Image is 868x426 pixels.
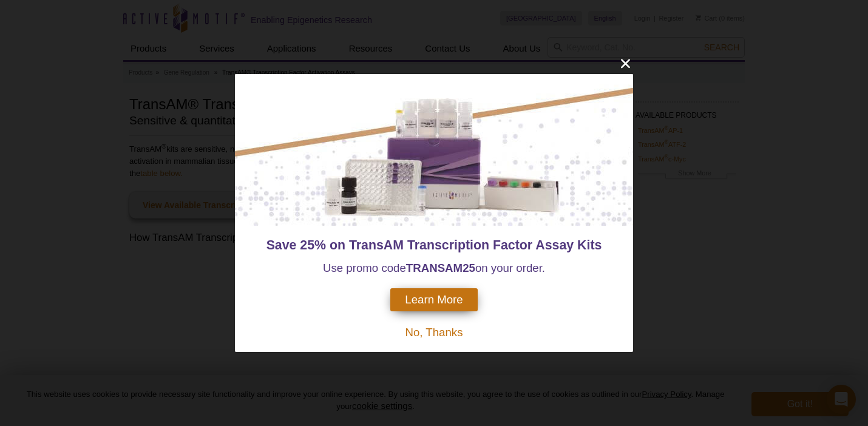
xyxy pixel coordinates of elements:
button: close [618,56,633,71]
span: Use promo code on your order. [323,262,545,274]
span: No, Thanks [405,326,463,339]
strong: TRANSAM [406,262,463,274]
span: Learn More [405,293,463,306]
strong: 25 [463,262,475,274]
span: Save 25% on TransAM Transcription Factor Assay Kits [266,238,602,252]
